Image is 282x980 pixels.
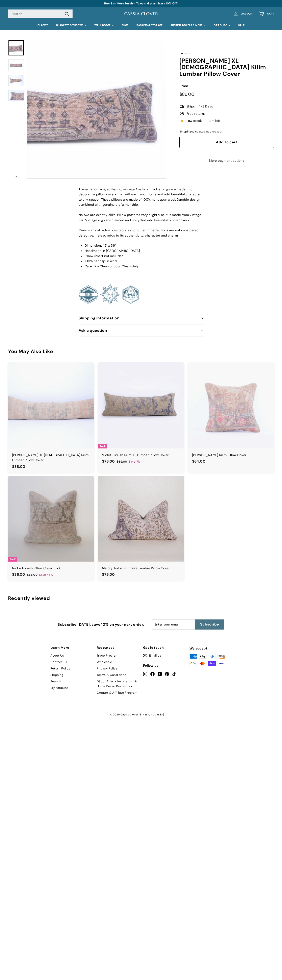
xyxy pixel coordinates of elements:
a: Buy 3 or More Turkish Towels, Get an Extra 10% Off! [104,2,178,5]
h2: Get in touch [143,646,185,650]
a: Return Policy [50,665,70,672]
span: Add to cart [216,140,237,145]
a: Account [230,8,256,20]
div: You May Also Like [8,349,274,354]
span: Save 7% [129,459,140,464]
div: Recently viewed [8,596,274,601]
div: [PERSON_NAME] XL [DEMOGRAPHIC_DATA] Kilim Lumbar Pillow Cover [12,452,90,463]
div: Follow us [143,663,185,668]
a: More payment options [179,158,274,163]
input: Search [8,9,73,18]
span: These handmade, authentic, vintage Anatolian Turkish rugs are made into decorative pillow covers ... [79,187,201,207]
summary: WALL DECOR [90,21,118,30]
div: Sale [98,444,107,448]
span: Minor signs of fading, discoloration or other imperfections are not considered defective. Instead... [79,228,199,238]
span: Ships In 1-3 Days [186,104,213,109]
a: Email us [143,652,161,659]
button: Next [8,171,24,179]
a: BASKETS & STORAGE [132,21,166,30]
span: $36.00 [12,572,25,577]
button: Subscribe [195,619,224,630]
a: Contact Us [50,659,67,665]
a: Sale Nicka Turkish Pillow Cover 16x16 Save 45% [8,476,94,582]
a: Shipping [179,130,191,133]
button: Ask a question [79,324,204,337]
img: Jana XL Turkish Kilim Lumbar Pillow Cover [8,90,24,102]
span: $86.00 [179,91,194,97]
span: $66.00 [27,573,37,577]
img: Jana XL Turkish Kilim Lumbar Pillow Cover [8,75,24,86]
a: [PERSON_NAME] Kilim Pillow Cover [188,362,274,468]
h2: Learn More [50,646,93,650]
a: RUGS [118,21,132,30]
a: About Us [50,652,64,659]
span: $88.00 [12,464,25,469]
h1: [PERSON_NAME] XL [DEMOGRAPHIC_DATA] Kilim Lumbar Pillow Cover [179,57,274,77]
p: Subscribe [DATE], save 10% on your next order. [58,622,144,628]
h2: Resources [97,646,139,650]
li: Pillow insert not included [85,253,204,259]
span: / [188,51,191,55]
li: Care: Dry Clean or Spot Clean Only [85,264,204,269]
a: [PERSON_NAME] XL [DEMOGRAPHIC_DATA] Kilim Lumbar Pillow Cover [8,362,94,473]
span: $76.00 [102,572,115,577]
span: $64.00 [192,459,205,464]
a: Malory Turkish Vintage Lumbar Pillow Cover [98,476,184,582]
span: Dimensions 12" x 36" [85,243,116,248]
div: We accept [189,646,232,651]
span: Free returns [186,111,206,116]
a: Search [50,678,61,685]
div: Malory Turkish Vintage Lumbar Pillow Cover [102,566,180,571]
li: Handmade in [GEOGRAPHIC_DATA] [85,248,204,253]
span: No two are exactly alike. Pillow patterns vary slightly as it is made from vintage rug. Vintage r... [79,213,201,222]
a: Sale Violet Turkish Kilim XL Lumbar Pillow Cover Save 7% [98,362,184,468]
a: Terms & Conditions [97,672,126,678]
div: calculated at checkout. [179,129,274,134]
input: Enter your email [152,619,195,630]
a: Jana XL Turkish Kilim Lumbar Pillow Cover [8,40,24,55]
span: $82.00 [117,460,127,463]
span: Low stock - 1 item left [186,118,221,123]
div: [PERSON_NAME] Kilim Pillow Cover [192,452,270,458]
label: Price [179,83,274,89]
a: Home [179,51,187,55]
a: My account [50,685,68,691]
span: Cart [267,13,274,15]
a: Privacy Policy [97,665,118,672]
a: Shipping [50,672,63,678]
span: Account [241,13,254,15]
span: 100% handspun wool [85,259,117,263]
a: Wholesale [97,659,112,665]
a: Décor Atlas - Inspiration & Home Décor Resources [97,678,139,689]
a: SALE [234,21,249,30]
span: Email us [149,653,161,658]
a: Trade Program [97,652,118,659]
summary: BLANKETS & THROWS [52,21,90,30]
button: Shipping information [79,312,204,324]
div: Nicka Turkish Pillow Cover 16x16 [12,566,90,571]
button: Add to cart [179,137,274,148]
nav: breadcrumbs [179,51,274,55]
a: Creator & Affiliate Program [97,689,137,696]
span: $76.00 [102,459,115,464]
a: PILLOWS [33,21,52,30]
summary: GIFT GUIDE [210,21,234,30]
img: Jana XL Turkish Kilim Lumbar Pillow Cover [8,59,24,71]
span: Save 45% [39,572,53,577]
div: Sale [8,557,17,562]
div: Violet Turkish Kilim XL Lumbar Pillow Cover [102,452,180,458]
summary: TURKISH TOWELS & MORE [167,21,210,30]
a: Cart [256,8,276,20]
span: Subscribe [200,622,219,627]
span: © 2025 Cassia Clover [STREET_ADDRESS] [110,712,168,717]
